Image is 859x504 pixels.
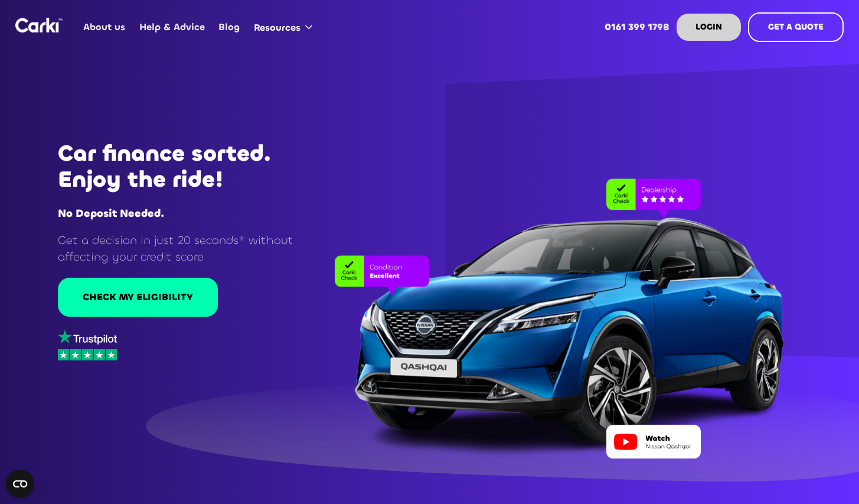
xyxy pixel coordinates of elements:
[254,21,301,34] div: Resources
[677,14,741,41] a: LOGIN
[58,330,117,344] img: trustpilot
[77,4,132,50] a: About us
[15,18,63,32] img: Logo
[748,12,844,42] a: GET A QUOTE
[58,232,322,265] p: Get a decision in just 20 seconds* without affecting your credit score
[768,21,824,32] strong: GET A QUOTE
[212,4,247,50] a: Blog
[6,470,34,498] button: Open CMP widget
[15,18,63,32] a: home
[695,21,722,32] strong: LOGIN
[605,21,669,33] strong: 0161 399 1798
[83,291,193,304] div: CHECK MY ELIGIBILITY
[58,141,322,193] h1: Car finance sorted. Enjoy the ride!
[598,4,677,50] a: 0161 399 1798
[58,349,117,360] img: stars
[247,5,324,50] div: Resources
[58,206,164,220] strong: No Deposit Needed.
[132,4,211,50] a: Help & Advice
[58,278,218,317] a: CHECK MY ELIGIBILITY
